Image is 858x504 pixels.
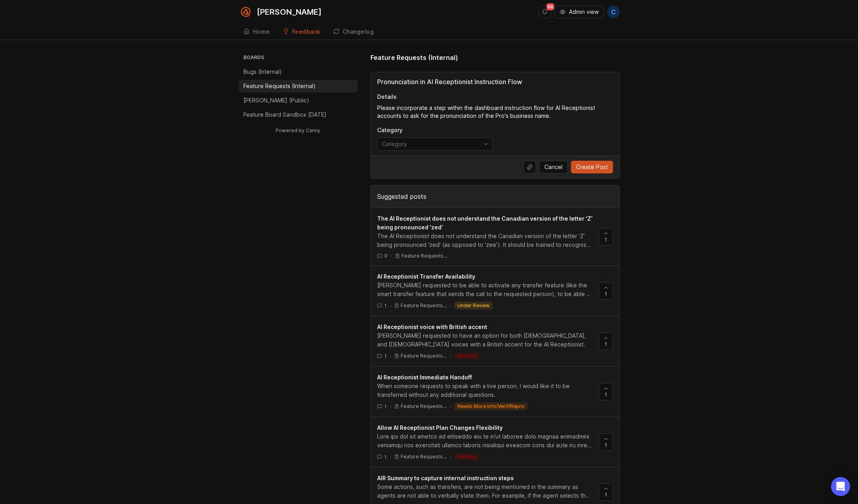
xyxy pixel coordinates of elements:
span: 1 [605,491,607,498]
button: 1 [599,433,613,451]
div: Feedback [292,29,320,35]
span: 1 [605,341,607,348]
a: Changelog [328,24,379,40]
button: Cancel [539,161,568,173]
div: Changelog [343,29,374,35]
div: · [450,353,451,360]
div: · [390,454,391,460]
button: 1 [599,282,613,300]
p: Feature Requests… [401,253,447,259]
a: Home [239,24,275,40]
span: AI Receptionist Transfer Availability [377,273,475,280]
p: Feature Requests… [401,353,447,359]
p: backlog [457,353,476,359]
div: · [450,454,451,460]
input: Category [382,140,479,148]
span: Create Post [576,163,608,171]
a: Bugs (Internal) [239,65,358,78]
span: 1 [384,353,387,360]
button: Admin view [554,6,604,18]
span: AIR Summary to capture internal instruction steps [377,475,514,481]
div: [PERSON_NAME] requested to be able to activate any transfer feature (like the smart transfer feat... [377,281,592,298]
p: Category [377,126,493,134]
span: C [611,7,616,17]
a: AI Receptionist Immediate HandoffWhen someone requests to speak with a live person, I would like ... [377,373,599,410]
div: · [391,252,392,259]
a: Feature Requests (Internal) [239,80,358,92]
p: Feature Board Sandbox [DATE] [243,111,326,119]
div: · [450,302,451,309]
div: Home [253,29,270,35]
button: 1 [599,483,613,501]
textarea: Details [377,104,613,120]
div: · [390,302,391,309]
button: 1 [599,383,613,400]
p: [PERSON_NAME] (Public) [243,96,309,104]
button: 1 [599,228,613,246]
img: Smith.ai logo [239,5,253,19]
button: Create Post [571,161,613,173]
div: · [390,353,391,360]
span: Cancel [544,163,563,171]
p: Details [377,93,613,101]
h3: Boards [242,53,358,64]
div: Open Intercom Messenger [831,477,850,496]
span: 1 [605,391,607,398]
p: needs more info/verif/repro [457,403,524,410]
div: [PERSON_NAME] requested to have an option for both [DEMOGRAPHIC_DATA], and [DEMOGRAPHIC_DATA] voi... [377,331,592,349]
span: 1 [384,403,387,410]
p: Feature Requests… [401,403,447,410]
div: [PERSON_NAME] [257,8,322,16]
span: 1 [384,454,387,460]
span: Allow AI Receptionist Plan Changes Flexibility [377,424,503,431]
div: Some actions, such as transfers, are not being mentioned in the summary as agents are not able to... [377,483,592,500]
a: Feedback [278,24,325,40]
span: AI Receptionist Immediate Handoff [377,374,472,381]
a: Feature Board Sandbox [DATE] [239,108,358,121]
a: Powered by Canny [274,126,322,135]
div: · [450,403,451,410]
svg: toggle icon [480,141,492,147]
span: The AI Receptionist does not understand the Canadian version of the letter ‘Z’ being pronounced ‘... [377,215,592,231]
span: 1 [384,302,387,309]
div: toggle menu [377,137,493,151]
div: Lore ips dol sit ametco ad elitseddo eiu te in’ut laboree dolo magnaa enimadmini veniamqu nos exe... [377,432,592,450]
p: Feature Requests… [401,302,447,309]
h1: Feature Requests (Internal) [370,53,458,62]
a: [PERSON_NAME] (Public) [239,94,358,107]
div: The AI Receptionist does not understand the Canadian version of the letter ‘Z’ being pronounced ‘... [377,232,592,249]
span: 0 [384,252,388,259]
span: AI Receptionist voice with British accent [377,323,487,330]
a: AI Receptionist voice with British accent[PERSON_NAME] requested to have an option for both [DEMO... [377,323,599,360]
a: AI Receptionist Transfer Availability[PERSON_NAME] requested to be able to activate any transfer ... [377,272,599,310]
div: When someone requests to speak with a live person, I would like it to be transferred without any ... [377,382,592,399]
a: Allow AI Receptionist Plan Changes FlexibilityLore ips dol sit ametco ad elitseddo eiu te in’ut l... [377,423,599,461]
a: The AI Receptionist does not understand the Canadian version of the letter ‘Z’ being pronounced ‘... [377,214,599,259]
button: Upload file [523,161,536,173]
button: C [607,6,620,18]
span: 99 [546,3,554,10]
input: Title [377,77,613,87]
button: Notifications [538,6,551,18]
p: Feature Requests… [401,454,447,460]
p: Bugs (Internal) [243,68,282,76]
div: Suggested posts [371,185,619,208]
button: 1 [599,333,613,350]
div: · [390,403,391,410]
p: Feature Requests (Internal) [243,82,316,90]
span: Admin view [569,8,599,16]
p: under review [457,302,490,309]
span: 1 [605,290,607,297]
span: 1 [605,442,607,448]
span: 1 [605,236,607,243]
p: backlog [457,454,476,460]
